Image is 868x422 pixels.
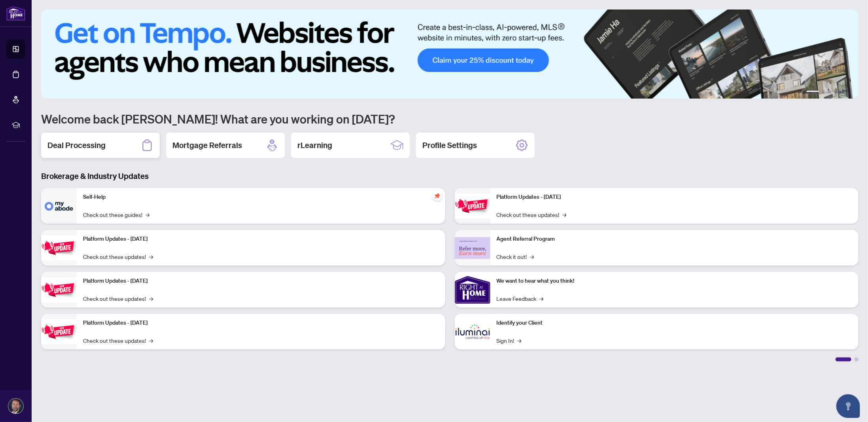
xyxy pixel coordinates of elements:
img: Agent Referral Program [455,237,490,259]
a: Check out these guides!→ [83,210,149,219]
button: 2 [822,91,825,94]
span: pushpin [433,191,442,201]
p: We want to hear what you think! [497,277,853,285]
h2: Profile Settings [422,140,477,151]
img: Platform Updates - June 23, 2025 [455,194,490,219]
span: → [146,210,149,219]
button: 5 [841,91,844,94]
img: Platform Updates - July 8, 2025 [41,319,77,344]
span: → [149,336,153,345]
img: Platform Updates - July 21, 2025 [41,278,77,302]
p: Self-Help [83,193,439,201]
img: We want to hear what you think! [455,272,490,308]
img: Slide 0 [41,10,859,99]
a: Check it out!→ [497,252,534,261]
img: Identify your Client [455,314,490,350]
a: Leave Feedback→ [497,294,544,303]
p: Platform Updates - [DATE] [83,235,439,243]
p: Platform Updates - [DATE] [497,193,853,201]
img: Self-Help [41,188,77,224]
span: → [563,210,567,219]
span: → [518,336,522,345]
button: 4 [835,91,838,94]
a: Check out these updates!→ [83,252,153,261]
button: Open asap [836,394,860,418]
p: Identify your Client [497,319,853,327]
a: Check out these updates!→ [497,210,567,219]
button: 6 [847,91,851,94]
p: Platform Updates - [DATE] [83,277,439,285]
a: Check out these updates!→ [83,294,153,303]
a: Sign In!→ [497,336,522,345]
span: → [540,294,544,303]
span: → [530,252,534,261]
span: → [149,252,153,261]
p: Agent Referral Program [497,235,853,243]
p: Platform Updates - [DATE] [83,319,439,327]
h3: Brokerage & Industry Updates [41,171,859,182]
h2: rLearning [297,140,332,151]
h2: Deal Processing [47,140,106,151]
button: 3 [828,91,832,94]
a: Check out these updates!→ [83,336,153,345]
h2: Mortgage Referrals [172,140,242,151]
span: → [149,294,153,303]
h1: Welcome back [PERSON_NAME]! What are you working on [DATE]? [41,111,859,126]
img: logo [6,6,25,21]
img: Profile Icon [8,399,23,414]
button: 1 [806,91,819,94]
img: Platform Updates - September 16, 2025 [41,236,77,260]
